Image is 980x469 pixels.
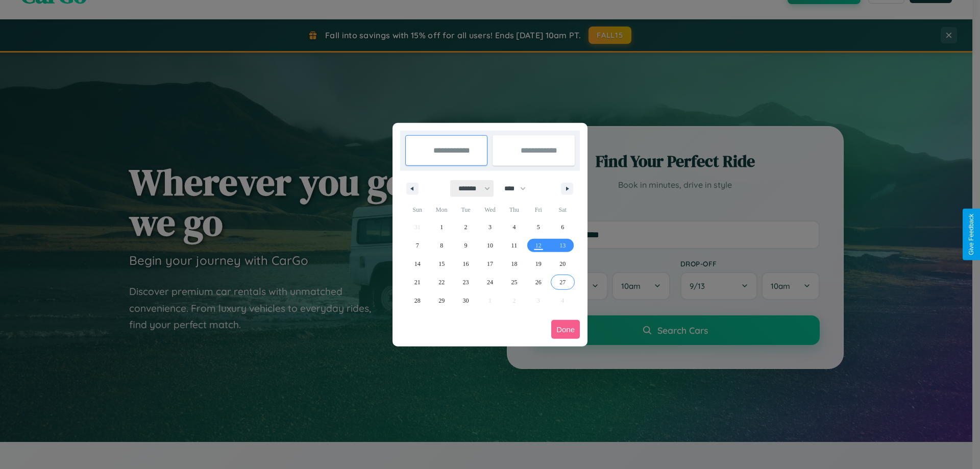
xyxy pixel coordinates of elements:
span: Wed [478,202,502,218]
span: 16 [463,255,469,273]
button: 24 [478,273,502,291]
button: 27 [551,273,575,291]
span: Thu [502,202,526,218]
span: Mon [429,202,453,218]
span: 11 [511,236,518,255]
span: 29 [438,291,445,310]
button: 25 [502,273,526,291]
span: 21 [414,273,421,291]
button: 28 [405,291,429,310]
span: 13 [559,236,566,255]
span: Tue [454,202,478,218]
span: Fri [526,202,550,218]
span: 26 [535,273,542,291]
button: Done [551,320,580,339]
span: 6 [561,218,564,236]
button: 9 [454,236,478,255]
span: Sat [551,202,575,218]
span: 19 [535,255,542,273]
button: 20 [551,255,575,273]
div: Give Feedback [968,214,975,255]
button: 21 [405,273,429,291]
span: 20 [559,255,566,273]
span: 27 [559,273,566,291]
button: 19 [526,255,550,273]
span: 12 [535,236,542,255]
button: 10 [478,236,502,255]
span: 3 [488,218,492,236]
button: 3 [478,218,502,236]
button: 2 [454,218,478,236]
span: 1 [440,218,443,236]
button: 26 [526,273,550,291]
span: 5 [537,218,540,236]
button: 7 [405,236,429,255]
span: 2 [464,218,468,236]
span: 10 [487,236,493,255]
span: 8 [440,236,443,255]
button: 17 [478,255,502,273]
button: 13 [551,236,575,255]
span: 25 [511,273,517,291]
button: 8 [429,236,453,255]
span: Sun [405,202,429,218]
span: 24 [487,273,493,291]
span: 4 [512,218,516,236]
button: 30 [454,291,478,310]
button: 6 [551,218,575,236]
span: 15 [438,255,445,273]
span: 28 [414,291,421,310]
span: 7 [416,236,419,255]
button: 4 [502,218,526,236]
button: 18 [502,255,526,273]
span: 9 [464,236,468,255]
span: 22 [438,273,445,291]
span: 17 [487,255,493,273]
button: 5 [526,218,550,236]
button: 23 [454,273,478,291]
button: 14 [405,255,429,273]
button: 11 [502,236,526,255]
button: 22 [429,273,453,291]
button: 15 [429,255,453,273]
span: 14 [414,255,421,273]
button: 12 [526,236,550,255]
span: 23 [463,273,469,291]
button: 29 [429,291,453,310]
span: 18 [511,255,517,273]
button: 1 [429,218,453,236]
button: 16 [454,255,478,273]
span: 30 [463,291,469,310]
